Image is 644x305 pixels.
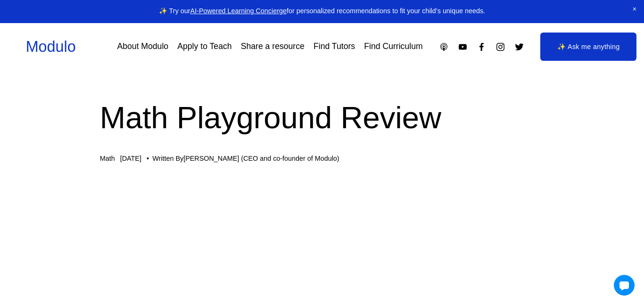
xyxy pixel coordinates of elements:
a: YouTube [458,42,468,52]
a: [PERSON_NAME] (CEO and co-founder of Modulo) [183,155,339,162]
span: [DATE] [120,155,141,162]
a: Find Curriculum [364,39,422,55]
a: Apple Podcasts [439,42,449,52]
a: Modulo [26,38,76,55]
a: About Modulo [117,39,168,55]
a: Twitter [514,42,524,52]
h1: Math Playground Review [100,96,545,139]
a: AI-Powered Learning Concierge [190,7,287,15]
a: Share a resource [241,39,305,55]
a: Math [100,155,115,162]
a: Apply to Teach [177,39,231,55]
div: Written By [152,155,339,163]
a: Find Tutors [314,39,355,55]
a: ✨ Ask me anything [540,33,636,61]
a: Instagram [495,42,505,52]
a: Facebook [477,42,487,52]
